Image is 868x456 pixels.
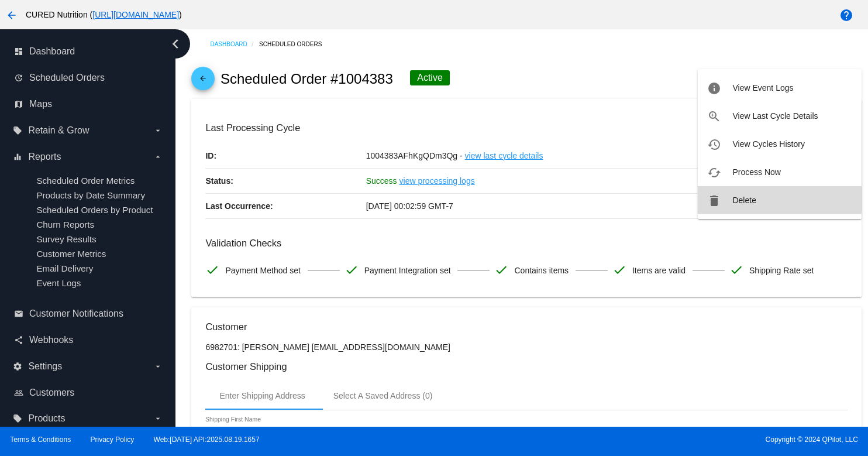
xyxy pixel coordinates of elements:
[732,196,756,205] span: Delete
[707,109,721,124] mat-icon: zoom_in
[732,167,780,177] span: Process Now
[707,194,721,208] mat-icon: delete
[707,166,721,180] mat-icon: cached
[707,81,721,95] mat-icon: info
[707,138,721,152] mat-icon: history
[732,111,818,121] span: View Last Cycle Details
[732,83,793,92] span: View Event Logs
[732,139,804,149] span: View Cycles History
